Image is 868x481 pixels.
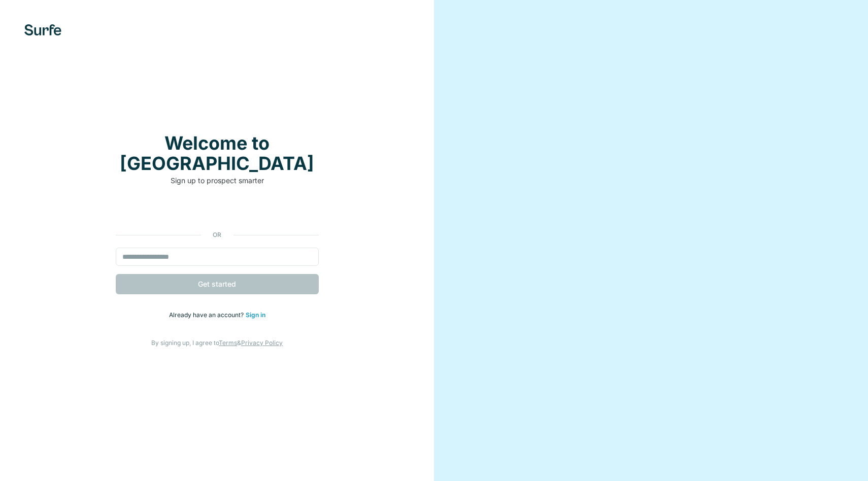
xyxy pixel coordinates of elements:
[151,339,283,347] span: By signing up, I agree to &
[246,311,265,319] a: Sign in
[24,24,61,36] img: Surfe's logo
[111,201,324,223] iframe: Sign in with Google Button
[201,230,233,239] p: or
[116,176,319,186] p: Sign up to prospect smarter
[219,339,237,347] a: Terms
[169,311,246,319] span: Already have an account?
[241,339,283,347] a: Privacy Policy
[116,133,319,174] h1: Welcome to [GEOGRAPHIC_DATA]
